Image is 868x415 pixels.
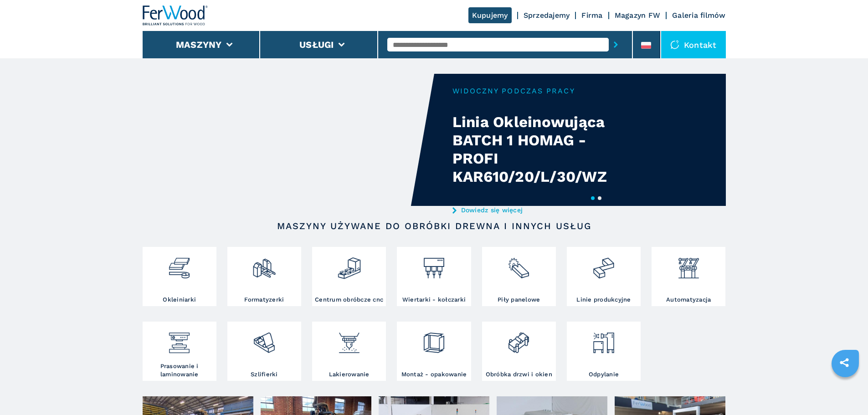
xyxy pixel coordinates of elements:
h3: Obróbka drzwi i okien [486,370,552,379]
button: 2 [598,196,601,200]
a: Montaż - opakowanie [397,322,471,381]
h3: Wiertarki - kołczarki [402,296,466,304]
h3: Formatyzerki [244,296,284,304]
h3: Szlifierki [251,370,278,379]
img: linee_di_produzione_2.png [591,249,616,280]
img: automazione.png [677,249,701,280]
button: submit-button [609,34,623,55]
video: Your browser does not support the video tag. [143,74,434,206]
h2: Maszyny używane do obróbki drewna i innych usług [172,220,697,231]
a: Obróbka drzwi i okien [482,322,556,381]
button: Maszyny [176,39,222,50]
a: Galeria filmów [672,11,726,20]
a: Magazyn FW [615,11,661,20]
a: Firma [581,11,602,20]
img: bordatrici_1.png [167,249,191,280]
h3: Montaż - opakowanie [401,370,467,379]
img: Ferwood [143,5,208,26]
a: Sprzedajemy [524,11,570,20]
img: verniciatura_1.png [337,324,361,355]
a: Formatyzerki [227,247,301,306]
a: Automatyzacja [652,247,725,306]
h3: Odpylanie [589,370,619,379]
img: foratrici_inseritrici_2.png [422,249,446,280]
img: lavorazione_porte_finestre_2.png [507,324,531,355]
img: sezionatrici_2.png [507,249,531,280]
button: Usługi [299,39,334,50]
h3: Linie produkcyjne [576,296,631,304]
h3: Prasowanie i laminowanie [145,362,214,379]
img: pressa-strettoia.png [167,324,191,355]
img: aspirazione_1.png [591,324,616,355]
a: Dowiedz się więcej [452,206,631,214]
h3: Centrum obróbcze cnc [315,296,383,304]
button: 1 [591,196,595,200]
img: montaggio_imballaggio_2.png [422,324,446,355]
img: squadratrici_2.png [252,249,276,280]
a: Centrum obróbcze cnc [312,247,386,306]
img: levigatrici_2.png [252,324,276,355]
a: Prasowanie i laminowanie [143,322,216,381]
img: Kontakt [670,40,679,49]
h3: Okleiniarki [163,296,196,304]
a: Kupujemy [468,7,512,23]
a: Wiertarki - kołczarki [397,247,471,306]
div: Kontakt [661,31,726,58]
img: centro_di_lavoro_cnc_2.png [337,249,361,280]
a: sharethis [833,351,856,374]
a: Szlifierki [227,322,301,381]
a: Piły panelowe [482,247,556,306]
h3: Lakierowanie [329,370,370,379]
a: Okleiniarki [143,247,216,306]
a: Odpylanie [567,322,641,381]
h3: Automatyzacja [666,296,711,304]
h3: Piły panelowe [498,296,540,304]
a: Lakierowanie [312,322,386,381]
a: Linie produkcyjne [567,247,641,306]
